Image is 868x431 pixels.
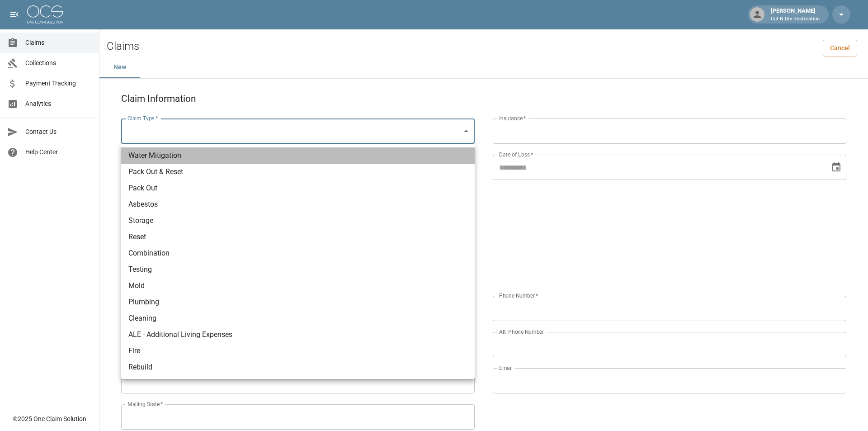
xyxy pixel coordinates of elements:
[121,164,475,180] li: Pack Out & Reset
[121,196,475,213] li: Asbestos
[121,343,475,359] li: Fire
[121,327,475,343] li: ALE - Additional Living Expenses
[121,213,475,229] li: Storage
[121,310,475,327] li: Cleaning
[121,245,475,261] li: Combination
[121,261,475,278] li: Testing
[121,180,475,196] li: Pack Out
[121,229,475,245] li: Reset
[121,278,475,294] li: Mold
[121,147,475,164] li: Water Mitigation
[121,359,475,375] li: Rebuild
[121,294,475,310] li: Plumbing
